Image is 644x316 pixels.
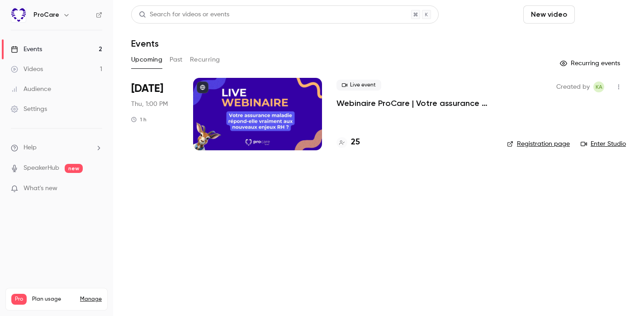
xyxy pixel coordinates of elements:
[131,78,179,150] div: Sep 4 Thu, 1:00 PM (Europe/Paris)
[24,163,59,173] a: SpeakerHub
[33,10,59,19] h6: ProCare
[190,53,220,67] button: Recurring
[11,105,47,114] div: Settings
[11,294,27,305] span: Pro
[336,80,381,91] span: Live event
[507,139,570,148] a: Registration page
[11,45,42,54] div: Events
[32,296,75,303] span: Plan usage
[139,10,229,19] div: Search for videos or events
[351,136,360,148] h4: 25
[11,8,26,22] img: ProCare
[80,296,102,303] a: Manage
[24,143,37,153] span: Help
[336,98,492,109] a: Webinaire ProCare | Votre assurance maladie répond-elle aux enjeux RH ?
[556,56,626,71] button: Recurring events
[131,100,168,109] span: Thu, 1:00 PM
[581,139,626,148] a: Enter Studio
[11,85,51,94] div: Audience
[11,65,43,74] div: Videos
[596,81,602,92] span: KA
[131,81,163,96] span: [DATE]
[24,184,57,193] span: What's new
[170,53,183,67] button: Past
[131,53,162,67] button: Upcoming
[578,5,626,24] button: Schedule
[523,5,575,24] button: New video
[11,143,102,153] li: help-dropdown-opener
[556,81,590,92] span: Created by
[131,38,159,49] h1: Events
[593,81,604,92] span: Kimia Alaïs-Subtil
[65,164,83,173] span: new
[131,116,147,123] div: 1 h
[336,136,360,148] a: 25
